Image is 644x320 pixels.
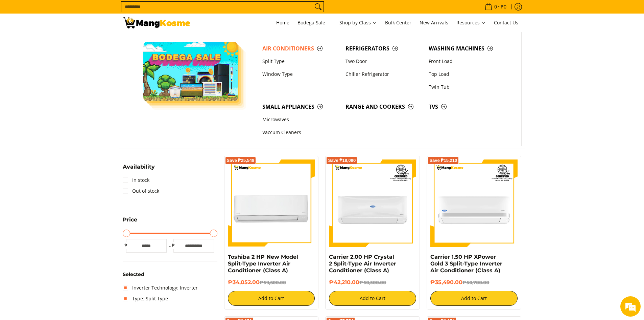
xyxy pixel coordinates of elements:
[228,279,315,286] h6: ₱34,052.00
[329,159,416,247] img: Carrier 2.00 HP Crystal 2 Split-Type Air Inverter Conditioner (Class A)
[262,103,339,111] span: Small Appliances
[123,293,168,304] a: Type: Split Type
[276,19,289,26] span: Home
[425,68,508,81] a: Top Load
[429,44,505,53] span: Washing Machines
[123,217,137,228] summary: Open
[313,2,324,12] button: Search
[143,42,238,101] img: Bodega Sale
[342,68,425,81] a: Chiller Refrigerator
[259,100,342,113] a: Small Appliances
[342,100,425,113] a: Range and Cookers
[339,19,377,27] span: Shop by Class
[429,103,505,111] span: TVs
[262,44,339,53] span: Air Conditioners
[123,282,198,293] a: Inverter Technology: Inverter
[416,14,452,32] a: New Arrivals
[453,14,489,32] a: Resources
[345,44,422,53] span: Refrigerators
[123,217,137,222] span: Price
[336,14,380,32] a: Shop by Class
[329,279,416,286] h6: ₱42,210.00
[260,280,286,285] del: ₱59,600.00
[297,19,331,27] span: Bodega Sale
[462,280,489,285] del: ₱50,700.00
[329,254,396,274] a: Carrier 2.00 HP Crystal 2 Split-Type Air Inverter Conditioner (Class A)
[259,113,342,126] a: Microwaves
[494,19,518,26] span: Contact Us
[123,272,217,278] h6: Selected
[430,159,518,247] img: Carrier 1.50 HP XPower Gold 3 Split-Type Inverter Air Conditioner (Class A)
[493,4,498,9] span: 0
[123,17,190,28] img: Bodega Sale Aircon l Mang Kosme: Home Appliances Warehouse Sale Split Type Inverter
[382,14,415,32] a: Bulk Center
[259,126,342,139] a: Vaccum Cleaners
[328,158,356,163] span: Save ₱18,090
[259,55,342,68] a: Split Type
[430,291,518,306] button: Add to Cart
[425,100,508,113] a: TVs
[197,14,522,32] nav: Main Menu
[385,19,411,26] span: Bulk Center
[500,4,507,9] span: ₱0
[228,159,315,247] img: Toshiba 2 HP New Model Split-Type Inverter Air Conditioner (Class A)
[425,55,508,68] a: Front Load
[259,68,342,81] a: Window Type
[342,55,425,68] a: Two Door
[294,14,335,32] a: Bodega Sale
[170,242,177,249] span: ₱
[345,103,422,111] span: Range and Cookers
[123,186,159,196] a: Out of stock
[342,42,425,55] a: Refrigerators
[228,291,315,306] button: Add to Cart
[425,81,508,93] a: Twin Tub
[273,14,293,32] a: Home
[227,158,255,163] span: Save ₱25,548
[425,42,508,55] a: Washing Machines
[123,242,129,249] span: ₱
[456,19,486,27] span: Resources
[430,254,502,274] a: Carrier 1.50 HP XPower Gold 3 Split-Type Inverter Air Conditioner (Class A)
[123,175,149,186] a: In stock
[259,42,342,55] a: Air Conditioners
[483,3,508,10] span: •
[429,158,457,163] span: Save ₱15,210
[228,254,298,274] a: Toshiba 2 HP New Model Split-Type Inverter Air Conditioner (Class A)
[491,14,522,32] a: Contact Us
[123,164,155,175] summary: Open
[420,19,448,26] span: New Arrivals
[329,291,416,306] button: Add to Cart
[123,164,155,170] span: Availability
[359,280,386,285] del: ₱60,300.00
[430,279,518,286] h6: ₱35,490.00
